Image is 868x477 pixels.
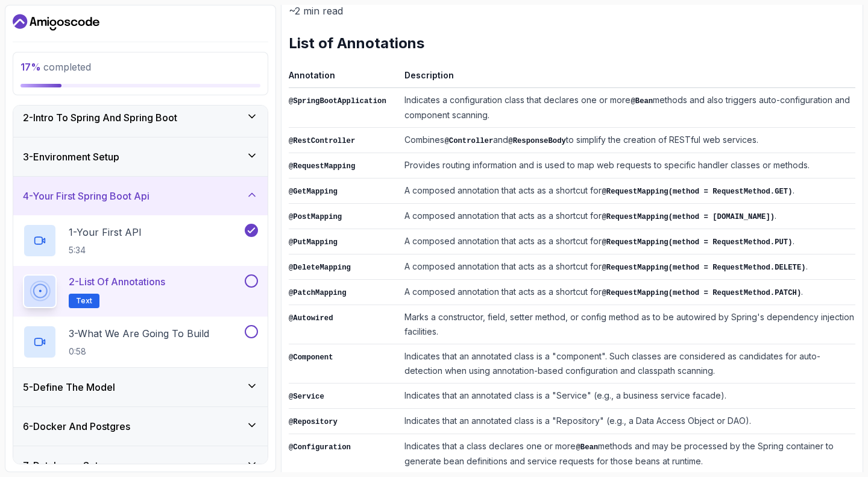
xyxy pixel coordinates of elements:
[289,264,351,272] code: @DeleteMapping
[400,229,855,254] td: A composed annotation that acts as a shortcut for .
[69,225,142,239] p: 1 - Your First API
[23,224,258,257] button: 1-Your First API5:34
[20,61,41,73] span: 17 %
[576,443,598,452] code: @Bean
[400,254,855,280] td: A composed annotation that acts as a shortcut for .
[289,353,333,362] code: @Component
[631,97,653,106] code: @Bean
[289,213,342,221] code: @PostMapping
[23,458,110,473] h3: 7 - Databases Setup
[23,380,115,394] h3: 5 - Define The Model
[444,137,493,145] code: @Controller
[289,34,855,53] h2: List of Annotations
[400,409,855,434] td: Indicates that an annotated class is a "Repository" (e.g., a Data Access Object or DAO).
[400,178,855,204] td: A composed annotation that acts as a shortcut for .
[13,177,268,215] button: 4-Your First Spring Boot Api
[400,204,855,229] td: A composed annotation that acts as a shortcut for .
[508,137,566,145] code: @ResponseBody
[400,344,855,384] td: Indicates that an annotated class is a "component". Such classes are considered as candidates for...
[69,274,165,289] p: 2 - List of Annotations
[23,110,177,125] h3: 2 - Intro To Spring And Spring Boot
[400,88,855,128] td: Indicates a configuration class that declares one or more methods and also triggers auto-configur...
[400,128,855,153] td: Combines and to simplify the creation of RESTful web services.
[602,289,801,297] code: @RequestMapping(method = RequestMethod.PATCH)
[602,213,775,221] code: @RequestMapping(method = [DOMAIN_NAME])
[400,153,855,178] td: Provides routing information and is used to map web requests to specific handler classes or methods.
[400,384,855,409] td: Indicates that an annotated class is a "Service" (e.g., a business service facade).
[69,326,209,341] p: 3 - What We Are Going To Build
[602,188,792,196] code: @RequestMapping(method = RequestMethod.GET)
[289,314,333,323] code: @Autowired
[289,418,338,426] code: @Repository
[13,13,99,32] a: Dashboard
[400,280,855,305] td: A composed annotation that acts as a shortcut for .
[602,238,792,247] code: @RequestMapping(method = RequestMethod.PUT)
[69,244,142,256] p: 5:34
[23,274,258,308] button: 2-List of AnnotationsText
[289,238,338,247] code: @PutMapping
[23,325,258,359] button: 3-What We Are Going To Build0:58
[400,68,855,88] th: Description
[289,2,855,19] p: ~2 min read
[289,68,400,88] th: Annotation
[400,434,855,474] td: Indicates that a class declares one or more methods and may be processed by the Spring container ...
[76,296,92,306] span: Text
[400,305,855,344] td: Marks a constructor, field, setter method, or config method as to be autowired by Spring's depend...
[289,137,355,145] code: @RestController
[289,393,324,401] code: @Service
[69,346,209,358] p: 0:58
[289,97,386,106] code: @SpringBootApplication
[13,407,268,446] button: 6-Docker And Postgres
[23,419,130,434] h3: 6 - Docker And Postgres
[13,137,268,176] button: 3-Environment Setup
[23,150,119,164] h3: 3 - Environment Setup
[289,289,347,297] code: @PatchMapping
[23,189,149,203] h3: 4 - Your First Spring Boot Api
[13,98,268,137] button: 2-Intro To Spring And Spring Boot
[289,188,338,196] code: @GetMapping
[602,264,805,272] code: @RequestMapping(method = RequestMethod.DELETE)
[20,61,91,73] span: completed
[289,443,351,452] code: @Configuration
[13,368,268,406] button: 5-Define The Model
[289,162,355,171] code: @RequestMapping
